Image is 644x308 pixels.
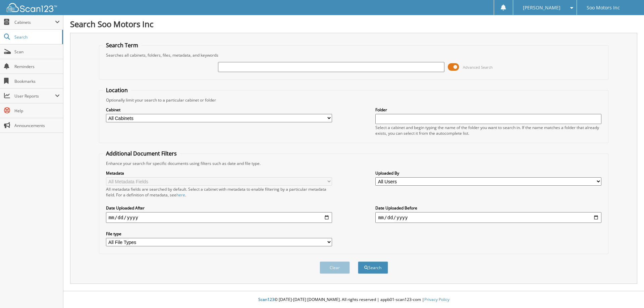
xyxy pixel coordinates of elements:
[14,64,60,69] span: Reminders
[103,52,605,58] div: Searches all cabinets, folders, files, metadata, and keywords
[14,123,60,128] span: Announcements
[70,18,637,29] h1: Search Soo Motors Inc
[14,34,59,40] span: Search
[375,212,601,223] input: end
[358,261,388,274] button: Search
[258,297,274,302] span: Scan123
[463,65,493,70] span: Advanced Search
[14,108,60,114] span: Help
[106,186,332,198] div: All metadata fields are searched by default. Select a cabinet with metadata to enable filtering b...
[375,205,601,211] label: Date Uploaded Before
[103,150,180,157] legend: Additional Document Filters
[375,107,601,113] label: Folder
[63,292,644,308] div: © [DATE]-[DATE] [DOMAIN_NAME]. All rights reserved | appb01-scan123-com |
[523,6,560,10] span: [PERSON_NAME]
[106,107,332,113] label: Cabinet
[103,161,605,166] div: Enhance your search for specific documents using filters such as date and file type.
[103,97,605,103] div: Optionally limit your search to a particular cabinet or folder
[7,3,57,12] img: scan123-logo-white.svg
[375,125,601,136] div: Select a cabinet and begin typing the name of the folder you want to search in. If the name match...
[14,19,55,25] span: Cabinets
[14,49,60,55] span: Scan
[106,212,332,223] input: start
[375,170,601,176] label: Uploaded By
[14,78,60,84] span: Bookmarks
[424,297,449,302] a: Privacy Policy
[106,231,332,237] label: File type
[320,261,350,274] button: Clear
[176,192,185,198] a: here
[14,93,55,99] span: User Reports
[103,42,142,49] legend: Search Term
[103,86,131,94] legend: Location
[106,205,332,211] label: Date Uploaded After
[587,6,620,10] span: Soo Motors Inc
[106,170,332,176] label: Metadata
